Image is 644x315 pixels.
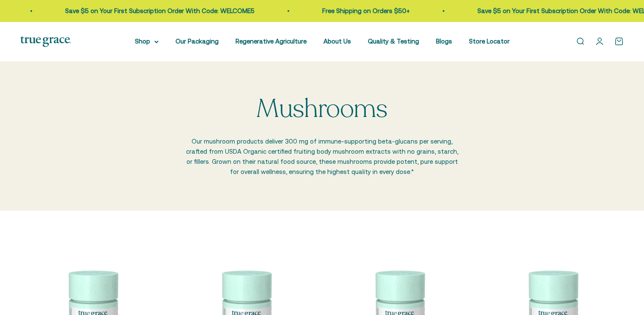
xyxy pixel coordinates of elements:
p: Mushrooms [256,95,388,123]
a: Store Locator [469,38,510,45]
p: Save $5 on Your First Subscription Order With Code: WELCOME5 [14,6,203,16]
p: Our mushroom products deliver 300 mg of immune-supporting beta-glucans per serving, crafted from ... [185,136,460,177]
a: Our Packaging [175,38,219,45]
a: Blogs [436,38,452,45]
a: Quality & Testing [368,38,419,45]
p: Save $5 on Your First Subscription Order With Code: WELCOME5 [426,6,615,16]
a: Free Shipping on Orders $50+ [271,7,358,14]
a: Regenerative Agriculture [236,38,307,45]
summary: Shop [135,36,159,46]
a: About Us [323,38,351,45]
